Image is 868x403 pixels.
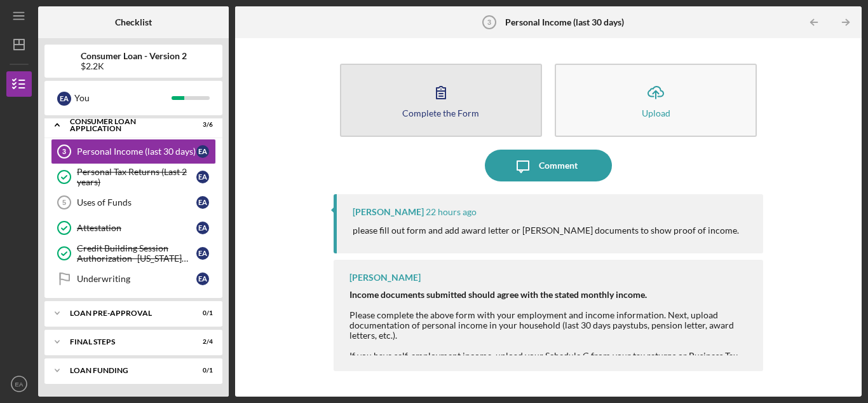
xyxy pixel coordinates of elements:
time: 2025-09-16 23:09 [426,207,477,217]
a: UnderwritingEA [51,266,216,292]
div: [PERSON_NAME] [349,272,421,283]
div: Uses of Funds [77,197,196,208]
div: Upload [642,108,670,118]
div: Loan Pre-Approval [70,309,181,317]
a: AttestationEA [51,215,216,241]
div: You [74,87,172,109]
button: Upload [555,64,757,137]
div: Attestation [77,223,196,233]
b: Checklist [115,17,152,27]
tspan: 3 [62,148,66,155]
div: Consumer Loan Application [70,118,181,132]
text: EA [15,381,24,388]
a: Personal Tax Returns (Last 2 years)EA [51,164,216,190]
div: If you have self-employment income, upload your Schedule C from your tax returns or Business Tax ... [349,351,750,371]
div: Comment [539,150,578,181]
div: E A [196,171,209,183]
div: [PERSON_NAME] [353,207,424,217]
div: E A [196,247,209,260]
div: 0 / 1 [190,367,213,374]
div: Personal Tax Returns (Last 2 years) [77,167,196,187]
div: Credit Building Session Authorization- [US_STATE] Only [77,243,196,264]
div: E A [196,196,209,209]
div: Underwriting [77,274,196,284]
a: 5Uses of FundsEA [51,190,216,215]
b: Consumer Loan - Version 2 [81,51,187,61]
div: E A [196,272,209,285]
div: FINAL STEPS [70,338,181,346]
b: Personal Income (last 30 days) [505,17,624,27]
tspan: 5 [62,199,66,206]
button: EA [6,371,32,397]
button: Complete the Form [340,64,542,137]
tspan: 3 [487,18,491,26]
p: please fill out form and add award letter or [PERSON_NAME] documents to show proof of income. [353,223,739,237]
div: E A [196,222,209,234]
div: Please complete the above form with your employment and income information. Next, upload document... [349,310,750,341]
div: 2 / 4 [190,338,213,346]
div: E A [196,145,209,158]
div: Complete the Form [402,108,479,118]
div: 0 / 1 [190,309,213,317]
div: Loan Funding [70,367,181,374]
div: Personal Income (last 30 days) [77,146,196,157]
button: Comment [485,150,612,181]
a: 3Personal Income (last 30 days)EA [51,139,216,164]
div: $2.2K [81,61,187,71]
div: E A [57,92,71,106]
strong: Income documents submitted should agree with the stated monthly income. [349,289,647,300]
div: 3 / 6 [190,121,213,129]
a: Credit Building Session Authorization- [US_STATE] OnlyEA [51,241,216,266]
